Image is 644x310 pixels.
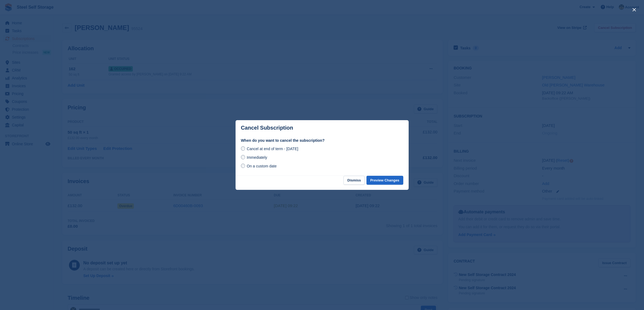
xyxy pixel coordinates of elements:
[241,155,245,159] input: Immediately
[241,138,403,143] label: When do you want to cancel the subscription?
[344,176,365,185] button: Dismiss
[630,5,639,14] button: close
[247,147,298,151] span: Cancel at end of term - [DATE]
[241,125,293,131] p: Cancel Subscription
[241,146,245,151] input: Cancel at end of term - [DATE]
[241,164,245,168] input: On a custom date
[247,155,267,160] span: Immediately
[247,164,277,168] span: On a custom date
[366,176,403,185] button: Preview Changes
